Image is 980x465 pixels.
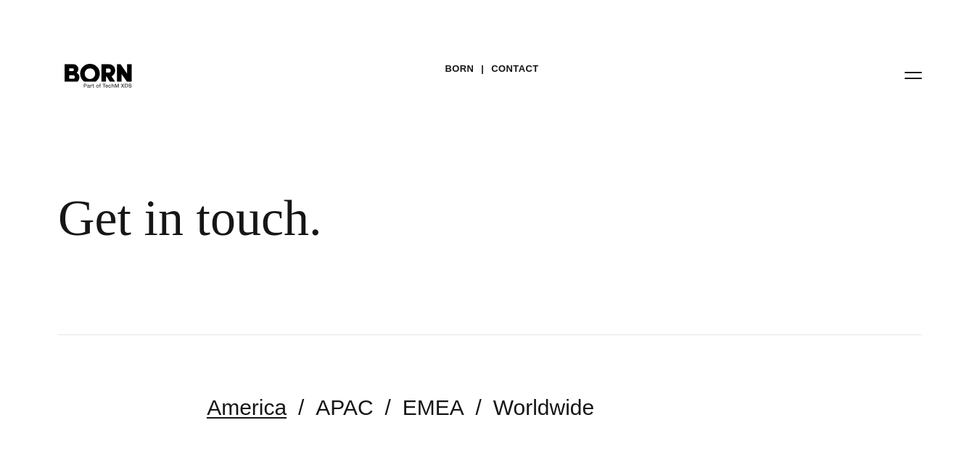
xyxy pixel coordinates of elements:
a: Contact [491,58,538,80]
a: BORN [445,58,474,80]
div: Get in touch. [58,189,885,248]
a: EMEA [403,395,464,419]
a: APAC [316,395,373,419]
button: Open [896,59,931,90]
a: America [207,395,287,419]
a: Worldwide [493,395,595,419]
